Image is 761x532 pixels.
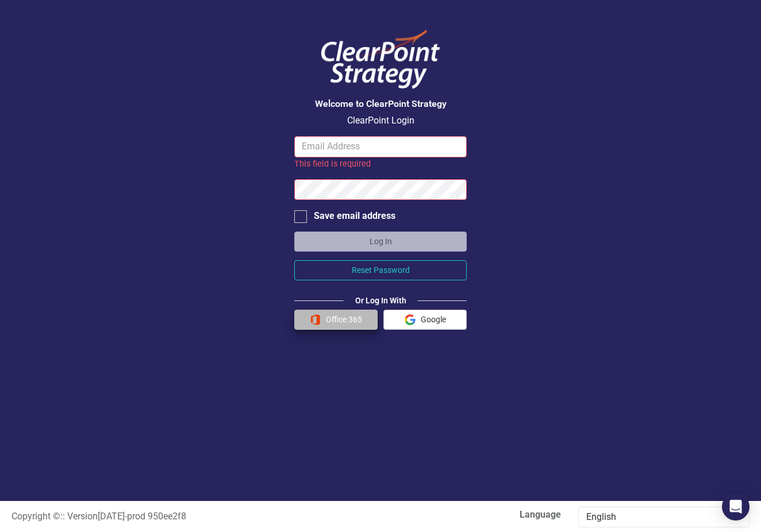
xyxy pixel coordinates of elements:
[294,99,467,109] h3: Welcome to ClearPoint Strategy
[294,310,378,330] button: Office 365
[11,511,60,522] span: Copyright ©
[383,310,467,330] button: Google
[294,232,467,252] button: Log In
[344,295,418,306] div: Or Log In With
[722,493,750,521] div: Open Intercom Messenger
[294,114,467,128] p: ClearPoint Login
[405,314,416,325] img: Google
[586,511,729,524] div: English
[314,210,395,223] div: Save email address
[294,136,467,157] input: Email Address
[389,508,561,522] label: Language
[294,260,467,280] button: Reset Password
[3,510,380,523] div: :: Version [DATE] - prod 950ee2f8
[294,157,467,171] div: This field is required
[310,314,321,325] img: Office 365
[312,23,449,96] img: ClearPoint Logo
